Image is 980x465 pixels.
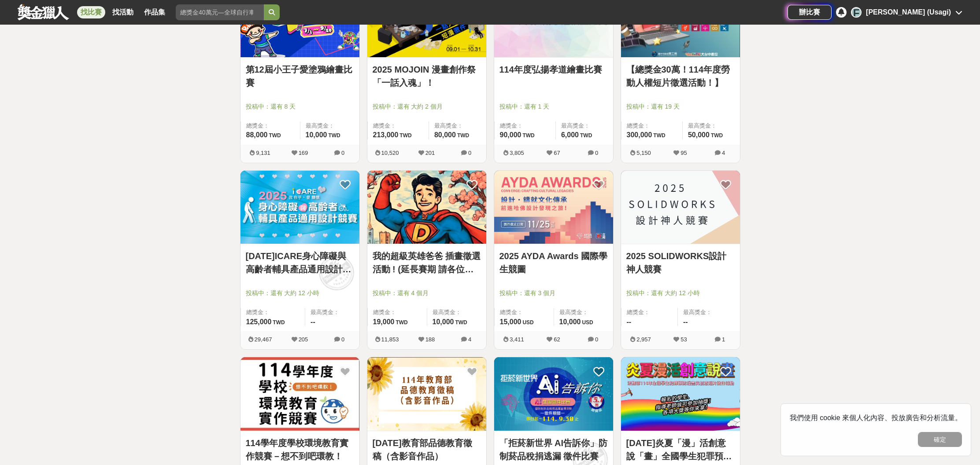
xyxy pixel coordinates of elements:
span: 最高獎金： [688,121,735,130]
span: 29,467 [255,336,272,343]
span: 總獎金： [627,308,673,317]
a: 「拒菸新世界 AI告訴你」防制菸品稅捐逃漏 徵件比賽 [499,436,608,463]
span: 62 [554,336,560,343]
a: [DATE]炎夏「漫」活創意說「畫」全國學生犯罪預防漫畫與創意短片徵件 [626,436,735,463]
span: 3,411 [510,336,524,343]
span: 最高獎金： [311,308,354,317]
span: TWD [580,132,592,139]
button: 確定 [918,432,962,447]
span: -- [683,318,688,326]
span: TWD [522,132,534,139]
span: 投稿中：還有 3 個月 [499,289,608,298]
span: 最高獎金： [434,121,481,130]
span: 169 [299,150,308,156]
span: 投稿中：還有 大約 12 小時 [626,289,735,298]
img: Cover Image [367,357,486,431]
a: Cover Image [494,171,613,245]
img: Cover Image [494,357,613,431]
a: Cover Image [621,357,740,431]
a: 2025 AYDA Awards 國際學生競圖 [499,249,608,276]
span: 總獎金： [627,121,677,130]
span: 10,000 [306,131,327,139]
span: 總獎金： [373,308,422,317]
span: 90,000 [500,131,521,139]
span: 3,805 [510,150,524,156]
span: -- [311,318,315,326]
a: 辦比賽 [788,5,832,20]
span: 201 [425,150,435,156]
span: USD [522,319,533,326]
span: 4 [468,336,471,343]
span: 總獎金： [500,308,548,317]
span: 投稿中：還有 1 天 [499,102,608,111]
img: Cover Image [367,171,486,244]
span: 最高獎金： [561,121,608,130]
a: 【總獎金30萬！114年度勞動人權短片徵選活動！】 [626,63,735,89]
span: -- [627,318,632,326]
img: Cover Image [494,171,613,244]
span: 125,000 [246,318,272,326]
a: 找比賽 [77,6,105,18]
span: 總獎金： [500,121,550,130]
span: 205 [299,336,308,343]
span: TWD [455,319,467,326]
a: Cover Image [240,171,359,245]
span: 15,000 [500,318,521,326]
span: 53 [680,336,687,343]
span: 10,520 [381,150,399,156]
span: 0 [595,150,598,156]
img: Cover Image [240,171,359,244]
span: 10,000 [559,318,581,326]
span: TWD [711,132,723,139]
a: Cover Image [621,171,740,245]
span: TWD [273,319,285,326]
img: Cover Image [621,171,740,244]
span: 5,150 [636,150,651,156]
span: 19,000 [373,318,395,326]
span: 0 [595,336,598,343]
span: 4 [722,150,725,156]
span: 188 [425,336,435,343]
a: 第12屆小王子愛塗鴉繪畫比賽 [246,63,354,89]
div: F [851,7,862,18]
span: TWD [328,132,340,139]
a: 找活動 [109,6,137,18]
span: 我們使用 cookie 來個人化內容、投放廣告和分析流量。 [790,414,962,421]
span: 0 [341,150,344,156]
span: 67 [554,150,560,156]
a: [DATE]教育部品德教育徵稿（含影音作品） [373,436,481,463]
span: 95 [680,150,687,156]
span: 213,000 [373,131,399,139]
span: 總獎金： [373,121,423,130]
span: 總獎金： [246,308,300,317]
span: 50,000 [688,131,710,139]
img: Cover Image [240,357,359,431]
span: 投稿中：還有 大約 2 個月 [373,102,481,111]
span: 88,000 [246,131,268,139]
span: 總獎金： [246,121,295,130]
span: TWD [396,319,407,326]
span: 10,000 [433,318,454,326]
span: TWD [457,132,469,139]
span: 6,000 [561,131,579,139]
input: 總獎金40萬元—全球自行車設計比賽 [176,4,264,20]
span: TWD [269,132,281,139]
span: USD [582,319,593,326]
span: 投稿中：還有 8 天 [246,102,354,111]
a: 114學年度學校環境教育實作競賽－想不到吧環教！ [246,436,354,463]
a: 我的超級英雄爸爸 插畫徵選活動 ! (延長賽期 請各位踴躍參與) [373,249,481,276]
a: Cover Image [367,171,486,245]
a: 2025 SOLIDWORKS設計神人競賽 [626,249,735,276]
span: 0 [468,150,471,156]
span: TWD [653,132,665,139]
a: 作品集 [141,6,169,18]
span: 投稿中：還有 大約 12 小時 [246,289,354,298]
a: 2025 MOJOIN 漫畫創作祭「一話入魂」！ [373,63,481,89]
span: 最高獎金： [683,308,735,317]
span: 最高獎金： [559,308,608,317]
span: 300,000 [627,131,652,139]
